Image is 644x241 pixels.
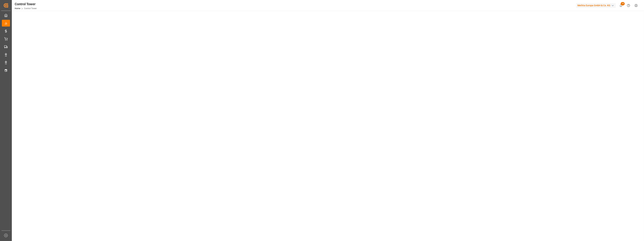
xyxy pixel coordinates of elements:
[621,2,625,5] span: 14
[617,2,625,9] button: show 14 new notifications
[625,2,632,9] button: Help Center
[576,2,617,9] button: Melitta Europa GmbH & Co. KG
[15,2,37,7] div: Control Tower
[15,7,20,10] a: Home
[576,3,616,8] div: Melitta Europa GmbH & Co. KG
